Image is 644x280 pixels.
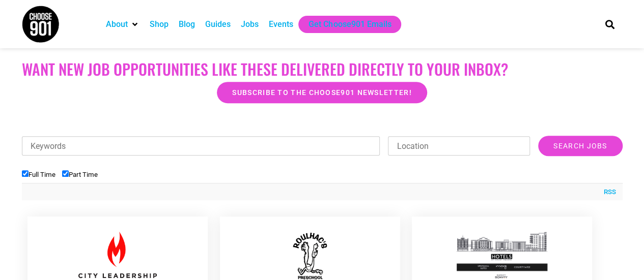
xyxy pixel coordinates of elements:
a: Guides [205,18,231,30]
input: Part Time [62,170,69,177]
a: Jobs [241,18,259,30]
label: Full Time [22,171,55,178]
a: Events [269,18,293,30]
input: Keywords [22,136,380,155]
a: Blog [179,18,195,30]
nav: Main nav [101,16,587,33]
a: About [106,18,128,30]
input: Search Jobs [538,136,622,156]
a: Subscribe to the Choose901 newsletter! [217,82,427,103]
div: Search [601,16,618,33]
h2: Want New Job Opportunities like these Delivered Directly to your Inbox? [22,60,623,78]
input: Location [388,136,530,155]
div: About [101,16,145,33]
label: Part Time [62,171,98,178]
a: RSS [598,187,615,197]
input: Full Time [22,170,29,177]
span: Subscribe to the Choose901 newsletter! [232,89,411,96]
a: Shop [150,18,169,30]
a: Get Choose901 Emails [309,18,391,30]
